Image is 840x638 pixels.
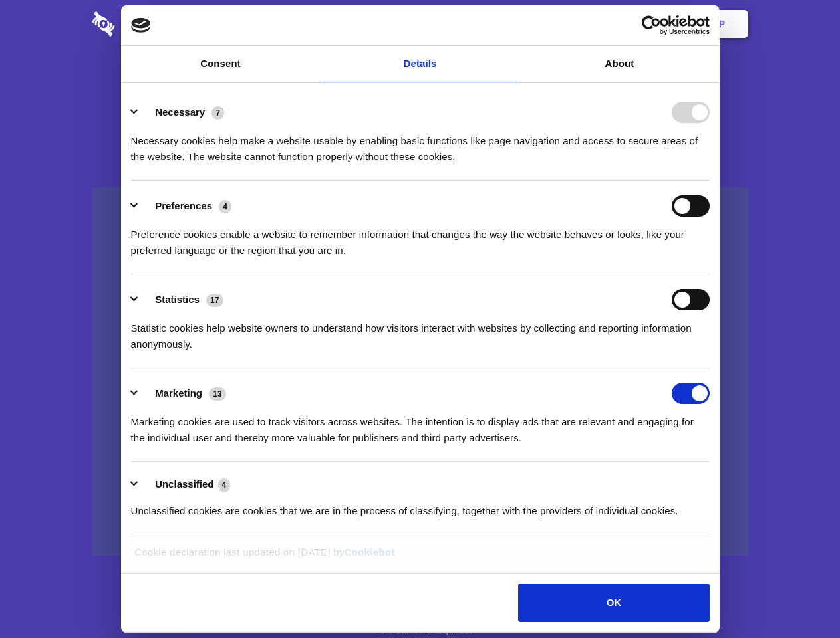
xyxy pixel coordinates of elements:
div: Marketing cookies are used to track visitors across websites. The intention is to display ads tha... [131,404,710,446]
label: Preferences [155,200,212,211]
span: 7 [211,106,224,120]
div: Necessary cookies help make a website usable by enabling basic functions like page navigation and... [131,123,710,165]
button: Marketing (13) [131,383,235,404]
a: Login [603,3,661,45]
h1: Eliminate Slack Data Loss. [92,60,748,108]
button: OK [518,584,709,622]
span: 17 [206,294,223,307]
label: Statistics [155,294,200,305]
span: 4 [219,200,231,213]
button: Statistics (17) [131,289,232,310]
h4: Auto-redaction of sensitive data, encrypted data sharing and self-destructing private chats. Shar... [92,121,748,165]
img: logo [131,18,151,33]
a: Usercentrics Cookiebot - opens in a new window [593,15,710,35]
div: Preference cookies enable a website to remember information that changes the way the website beha... [131,217,710,259]
span: 4 [218,478,231,492]
button: Preferences (4) [131,195,240,217]
span: 13 [209,387,226,401]
div: Statistic cookies help website owners to understand how visitors interact with websites by collec... [131,310,710,352]
a: Wistia video thumbnail [92,187,748,556]
a: Consent [121,46,321,82]
a: About [520,46,720,82]
img: logo-wordmark-white-trans-d4663122ce5f474addd5e946df7df03e33cb6a1c49d2221995e7729f52c070b2.svg [92,11,206,37]
button: Necessary (7) [131,102,233,123]
button: Unclassified (4) [131,477,239,493]
label: Marketing [155,387,202,399]
a: Contact [539,3,601,45]
a: Cookiebot [345,546,395,558]
a: Details [321,46,520,82]
div: Cookie declaration last updated on [DATE] by [124,544,716,570]
a: Pricing [390,3,448,45]
iframe: Drift Widget Chat Controller [773,572,824,622]
div: Unclassified cookies are cookies that we are in the process of classifying, together with the pro... [131,493,710,519]
label: Necessary [155,106,205,118]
